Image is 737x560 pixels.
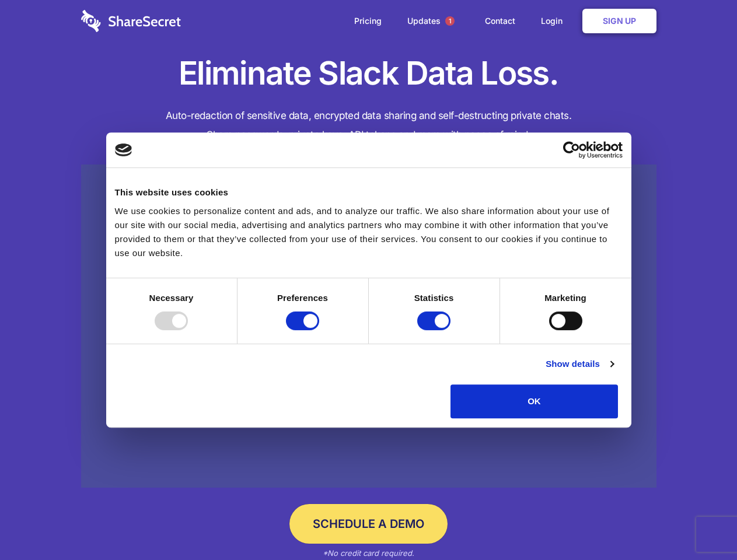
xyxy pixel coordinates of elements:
a: Show details [546,357,613,371]
a: Schedule a Demo [289,504,448,544]
a: Contact [473,3,527,39]
img: logo-wordmark-white-trans-d4663122ce5f474addd5e946df7df03e33cb6a1c49d2221995e7729f52c070b2.svg [81,10,181,32]
strong: Preferences [277,293,328,303]
strong: Marketing [544,293,586,303]
button: OK [450,384,618,418]
strong: Statistics [414,293,454,303]
a: Pricing [343,3,393,39]
h4: Auto-redaction of sensitive data, encrypted data sharing and self-destructing private chats. Shar... [81,106,656,145]
div: This website uses cookies [115,185,623,199]
div: We use cookies to personalize content and ads, and to analyze our traffic. We also share informat... [115,204,623,260]
a: Usercentrics Cookiebot - opens in a new window [521,141,623,159]
span: 1 [445,16,455,26]
em: *No credit card required. [323,548,414,558]
a: Login [529,3,580,39]
strong: Necessary [149,293,194,303]
a: Sign Up [582,9,656,33]
a: Wistia video thumbnail [81,164,656,488]
img: logo [115,143,132,156]
h1: Eliminate Slack Data Loss. [81,52,656,94]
